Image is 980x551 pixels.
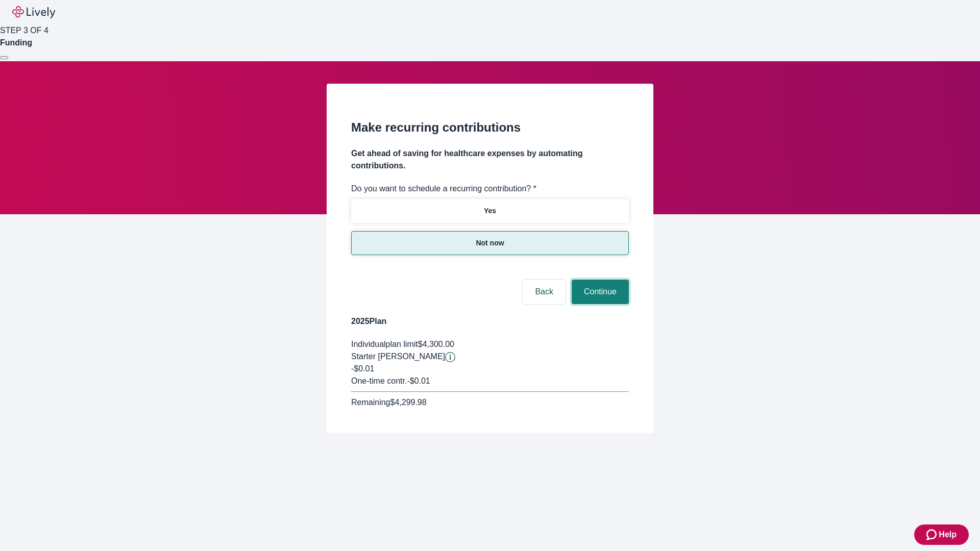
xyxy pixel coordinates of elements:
[390,398,426,407] span: $4,299.98
[351,147,629,172] h4: Get ahead of saving for healthcare expenses by automating contributions.
[351,352,445,361] span: Starter [PERSON_NAME]
[523,280,566,304] button: Back
[351,340,418,348] span: Individual plan limit
[914,524,969,545] button: Zendesk support iconHelp
[351,118,629,137] h2: Make recurring contributions
[407,377,430,385] span: - $0.01
[351,315,629,328] h4: 2025 Plan
[351,199,629,223] button: Yes
[926,529,939,541] svg: Zendesk support icon
[445,352,455,362] svg: Starter penny details
[476,238,504,248] p: Not now
[351,364,374,373] span: -$0.01
[351,183,536,195] label: Do you want to schedule a recurring contribution? *
[445,352,455,362] button: Lively will contribute $0.01 to establish your account
[12,6,55,18] img: Lively
[351,231,629,255] button: Not now
[351,377,407,385] span: One-time contr.
[484,206,496,216] p: Yes
[418,340,454,348] span: $4,300.00
[351,398,390,407] span: Remaining
[572,280,629,304] button: Continue
[939,529,957,541] span: Help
